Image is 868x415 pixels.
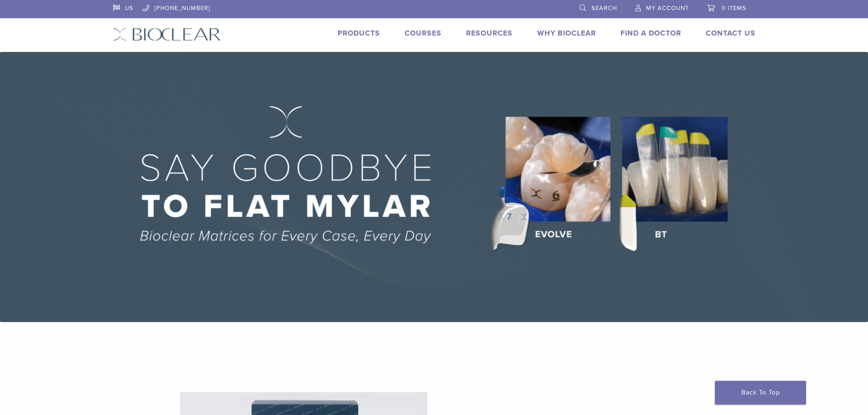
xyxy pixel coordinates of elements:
[591,5,617,12] span: Search
[621,29,681,38] a: Find A Doctor
[722,5,746,12] span: 0 items
[706,29,755,38] a: Contact Us
[646,5,689,12] span: My Account
[537,29,596,38] a: Why Bioclear
[113,28,221,41] img: Bioclear
[715,381,806,405] a: Back To Top
[338,29,380,38] a: Products
[405,29,442,38] a: Courses
[466,29,513,38] a: Resources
